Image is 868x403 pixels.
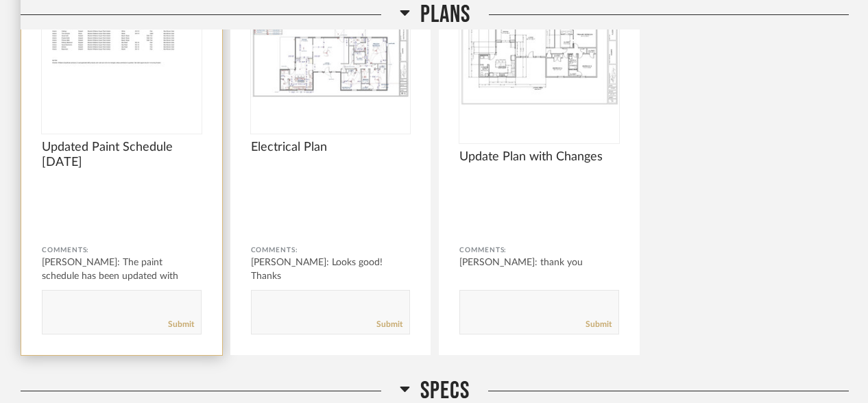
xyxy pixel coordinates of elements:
[168,319,194,330] a: Submit
[459,256,619,269] div: [PERSON_NAME]: thank you
[42,256,202,297] div: [PERSON_NAME]: The paint schedule has been updated with interior paint col...
[459,149,619,164] span: Update Plan with Changes
[42,243,202,257] div: Comments:
[459,243,619,257] div: Comments:
[376,319,402,330] a: Submit
[42,140,202,170] span: Updated Paint Schedule [DATE]
[251,140,411,155] span: Electrical Plan
[251,243,411,257] div: Comments:
[586,319,612,330] a: Submit
[251,256,411,283] div: [PERSON_NAME]: Looks good! Thanks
